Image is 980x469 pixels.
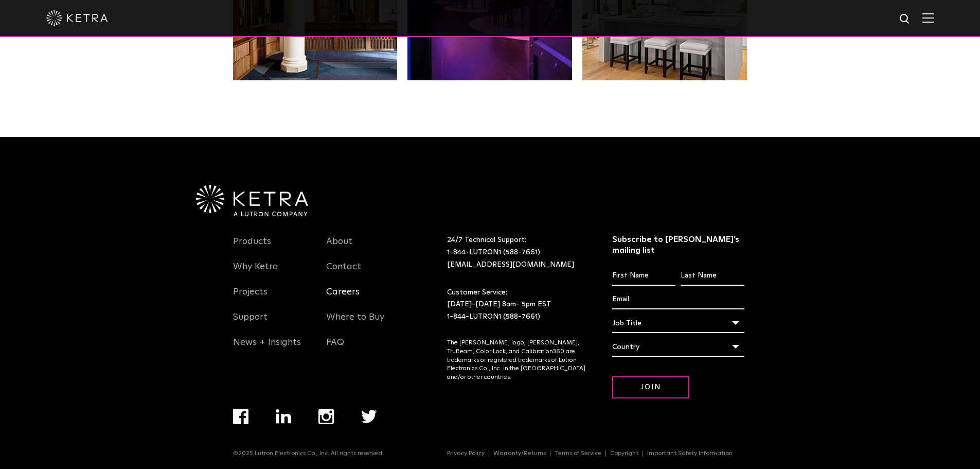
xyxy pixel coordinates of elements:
a: Where to Buy [326,311,384,335]
input: Email [612,290,744,309]
p: ©2025 Lutron Electronics Co., Inc. All rights reserved. [233,450,384,457]
div: Country [612,337,744,357]
a: Careers [326,286,360,310]
a: FAQ [326,337,344,360]
div: Navigation Menu [447,450,747,457]
img: linkedin [276,409,292,424]
div: Job Title [612,314,744,333]
a: 1-844-LUTRON1 (588-7661) [447,313,540,320]
a: Support [233,311,268,335]
a: 1-844-LUTRON1 (588-7661) [447,249,540,256]
a: Why Ketra [233,261,278,285]
a: [EMAIL_ADDRESS][DOMAIN_NAME] [447,261,574,268]
a: Terms of Service [550,450,606,457]
img: twitter [361,410,377,423]
input: First Name [612,266,675,286]
img: ketra-logo-2019-white [46,10,108,26]
img: facebook [233,409,248,424]
a: Contact [326,261,361,285]
div: Navigation Menu [326,234,404,360]
a: News + Insights [233,337,301,360]
img: instagram [318,409,334,424]
img: Ketra-aLutronCo_White_RGB [196,185,308,217]
p: 24/7 Technical Support: [447,234,586,271]
div: Navigation Menu [233,234,311,360]
input: Join [612,376,689,398]
a: Projects [233,286,268,310]
p: The [PERSON_NAME] logo, [PERSON_NAME], TruBeam, Color Lock, and Calibration360 are trademarks or ... [447,339,586,382]
a: About [326,236,352,259]
a: Important Safety Information [643,450,737,457]
a: Warranty/Returns [489,450,550,457]
img: search icon [899,13,912,26]
div: Navigation Menu [233,409,404,450]
h3: Subscribe to [PERSON_NAME]’s mailing list [612,234,744,256]
input: Last Name [681,266,744,286]
p: Customer Service: [DATE]-[DATE] 8am- 5pm EST [447,287,586,323]
a: Copyright [606,450,643,457]
a: Privacy Policy [443,450,489,457]
a: Products [233,236,271,259]
img: Hamburger%20Nav.svg [922,13,934,23]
